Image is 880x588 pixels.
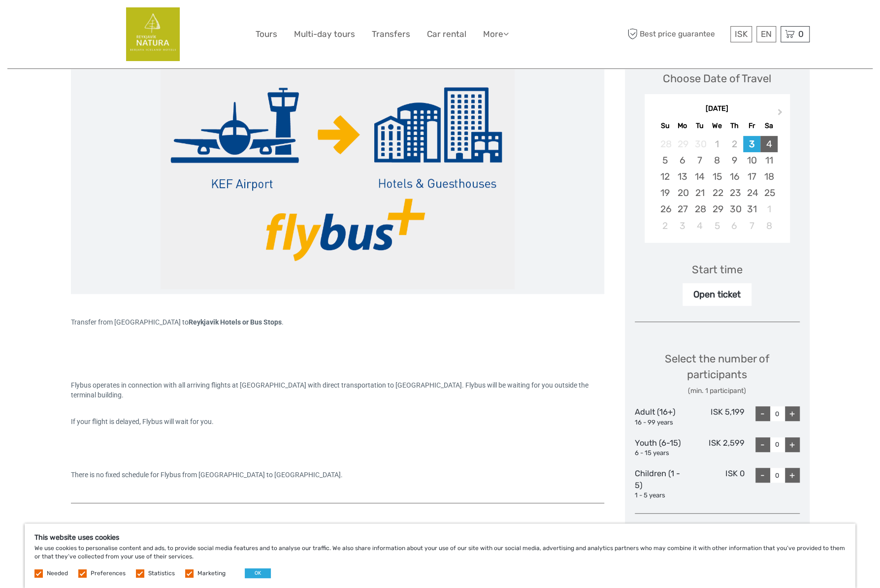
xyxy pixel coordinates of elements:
[708,201,725,217] div: Choose Wednesday, October 29th, 2025
[189,318,282,326] strong: Reykjavik Hotels or Bus Stops
[674,136,691,152] div: Not available Monday, September 29th, 2025
[245,568,271,578] button: OK
[635,386,800,396] div: (min. 1 participant)
[34,533,846,542] h5: This website uses cookies
[71,318,282,326] span: Transfer from [GEOGRAPHIC_DATA] to
[743,152,760,168] div: Choose Friday, October 10th, 2025
[760,119,778,132] div: Sa
[635,449,690,458] div: 6 - 15 years
[691,185,708,201] div: Choose Tuesday, October 21st, 2025
[674,201,691,217] div: Choose Monday, October 27th, 2025
[726,136,743,152] div: Not available Thursday, October 2nd, 2025
[160,53,515,289] img: a771a4b2aca44685afd228bf32f054e4_main_slider.png
[691,201,708,217] div: Choose Tuesday, October 28th, 2025
[635,468,690,500] div: Children (1 - 5)
[674,185,691,201] div: Choose Monday, October 20th, 2025
[197,569,226,578] label: Marketing
[625,26,728,42] span: Best price guarantee
[691,152,708,168] div: Choose Tuesday, October 7th, 2025
[148,569,175,578] label: Statistics
[760,136,778,152] div: Choose Saturday, October 4th, 2025
[726,218,743,234] div: Choose Thursday, November 6th, 2025
[797,29,805,39] span: 0
[635,418,690,427] div: 16 - 99 years
[71,471,343,479] span: There is no fixed schedule for Flybus from [GEOGRAPHIC_DATA] to [GEOGRAPHIC_DATA].
[708,152,725,168] div: Choose Wednesday, October 8th, 2025
[785,437,800,452] div: +
[743,201,760,217] div: Choose Friday, October 31st, 2025
[726,119,743,132] div: Th
[735,29,748,39] span: ISK
[773,106,789,122] button: Next Month
[656,136,674,152] div: Not available Sunday, September 28th, 2025
[708,136,725,152] div: Not available Wednesday, October 1st, 2025
[755,468,770,483] div: -
[645,104,790,114] div: [DATE]
[726,201,743,217] div: Choose Thursday, October 30th, 2025
[756,26,776,42] div: EN
[743,218,760,234] div: Choose Friday, November 7th, 2025
[256,27,277,41] a: Tours
[692,262,743,277] div: Start time
[483,27,509,41] a: More
[683,283,751,306] div: Open ticket
[294,27,355,41] a: Multi-day tours
[755,406,770,421] div: -
[372,27,410,41] a: Transfers
[113,15,125,27] button: Open LiveChat chat widget
[708,218,725,234] div: Choose Wednesday, November 5th, 2025
[708,168,725,185] div: Choose Wednesday, October 15th, 2025
[760,201,778,217] div: Choose Saturday, November 1st, 2025
[663,71,771,86] div: Choose Date of Travel
[674,218,691,234] div: Choose Monday, November 3rd, 2025
[691,168,708,185] div: Choose Tuesday, October 14th, 2025
[648,136,786,234] div: month 2025-10
[656,168,674,185] div: Choose Sunday, October 12th, 2025
[708,119,725,132] div: We
[656,218,674,234] div: Choose Sunday, November 2nd, 2025
[760,168,778,185] div: Choose Saturday, October 18th, 2025
[91,569,126,578] label: Preferences
[760,218,778,234] div: Choose Saturday, November 8th, 2025
[755,437,770,452] div: -
[726,152,743,168] div: Choose Thursday, October 9th, 2025
[635,491,690,500] div: 1 - 5 years
[656,201,674,217] div: Choose Sunday, October 26th, 2025
[726,168,743,185] div: Choose Thursday, October 16th, 2025
[47,569,68,578] label: Needed
[656,152,674,168] div: Choose Sunday, October 5th, 2025
[656,185,674,201] div: Choose Sunday, October 19th, 2025
[25,523,855,588] div: We use cookies to personalise content and ads, to provide social media features and to analyse ou...
[635,437,690,458] div: Youth (6-15)
[760,152,778,168] div: Choose Saturday, October 11th, 2025
[760,185,778,201] div: Choose Saturday, October 25th, 2025
[743,119,760,132] div: Fr
[785,468,800,483] div: +
[14,17,111,25] p: We're away right now. Please check back later!
[674,152,691,168] div: Choose Monday, October 6th, 2025
[743,185,760,201] div: Choose Friday, October 24th, 2025
[743,168,760,185] div: Choose Friday, October 17th, 2025
[691,218,708,234] div: Choose Tuesday, November 4th, 2025
[635,351,800,396] div: Select the number of participants
[71,418,214,425] span: If your flight is delayed, Flybus will wait for you.
[674,168,691,185] div: Choose Monday, October 13th, 2025
[71,381,590,399] span: Flybus operates in connection with all arriving flights at [GEOGRAPHIC_DATA] with direct transpor...
[785,406,800,421] div: +
[689,406,745,427] div: ISK 5,199
[691,119,708,132] div: Tu
[656,119,674,132] div: Su
[726,185,743,201] div: Choose Thursday, October 23rd, 2025
[427,27,466,41] a: Car rental
[126,7,180,61] img: 482-1bf5d8f3-512b-4935-a865-5f6be7888fe7_logo_big.png
[691,136,708,152] div: Not available Tuesday, September 30th, 2025
[282,318,284,326] span: .
[689,468,745,500] div: ISK 0
[743,136,760,152] div: Choose Friday, October 3rd, 2025
[708,185,725,201] div: Choose Wednesday, October 22nd, 2025
[689,437,745,458] div: ISK 2,599
[674,119,691,132] div: Mo
[635,406,690,427] div: Adult (16+)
